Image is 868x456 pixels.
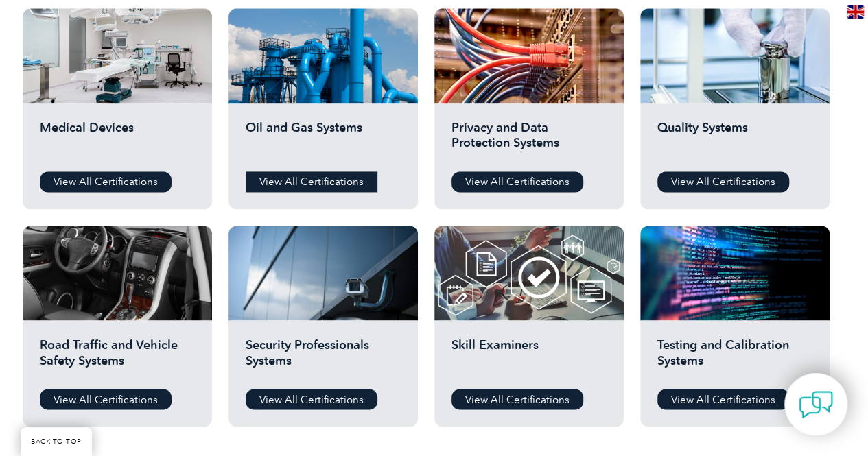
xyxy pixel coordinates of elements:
[40,171,172,192] a: View All Certifications
[657,171,789,192] a: View All Certifications
[451,120,607,161] h2: Privacy and Data Protection Systems
[799,387,833,422] img: contact-chat.png
[451,337,607,379] h2: Skill Examiners
[847,5,864,19] img: en
[657,389,789,409] a: View All Certifications
[40,120,195,161] h2: Medical Devices
[246,389,377,409] a: View All Certifications
[246,171,377,192] a: View All Certifications
[21,427,92,456] a: BACK TO TOP
[246,337,401,379] h2: Security Professionals Systems
[451,389,583,409] a: View All Certifications
[657,120,812,161] h2: Quality Systems
[246,120,401,161] h2: Oil and Gas Systems
[40,337,195,379] h2: Road Traffic and Vehicle Safety Systems
[657,337,812,379] h2: Testing and Calibration Systems
[40,389,172,409] a: View All Certifications
[451,171,583,192] a: View All Certifications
